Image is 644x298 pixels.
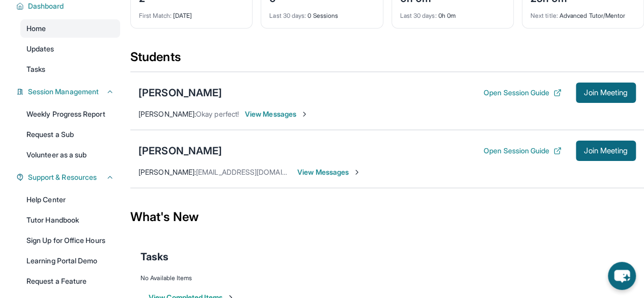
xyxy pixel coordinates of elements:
div: 0 Sessions [269,6,374,20]
a: Tutor Handbook [20,211,120,229]
a: Weekly Progress Report [20,105,120,123]
span: Join Meeting [584,148,628,154]
div: [DATE] [139,6,244,20]
div: Students [130,49,644,71]
span: Next title : [530,12,558,19]
button: Session Management [24,87,114,97]
span: Tasks [26,64,45,74]
span: Session Management [28,87,99,97]
button: chat-button [608,262,636,290]
img: Chevron-Right [300,110,309,118]
div: What's New [130,195,644,239]
a: Help Center [20,191,120,209]
a: Volunteer as a sub [20,146,120,164]
span: Last 30 days : [269,12,306,19]
span: View Messages [297,167,361,177]
span: Updates [26,44,54,54]
span: Support & Resources [28,172,97,182]
div: No Available Items [141,274,634,282]
a: Request a Sub [20,125,120,144]
span: First Match : [139,12,172,19]
span: Okay perfect! [196,110,239,118]
span: [PERSON_NAME] : [138,168,196,176]
span: Last 30 days : [400,12,437,19]
a: Request a Feature [20,272,120,290]
span: Join Meeting [584,90,628,96]
button: Open Session Guide [484,146,562,156]
button: Open Session Guide [484,88,562,98]
div: [PERSON_NAME] [138,86,222,100]
a: Tasks [20,60,120,78]
span: Home [26,23,46,34]
div: [PERSON_NAME] [138,144,222,158]
span: Dashboard [28,1,64,11]
div: 0h 0m [400,6,505,20]
a: Sign Up for Office Hours [20,231,120,250]
a: Learning Portal Demo [20,252,120,270]
button: Join Meeting [576,141,636,161]
span: [PERSON_NAME] : [138,110,196,118]
img: Chevron-Right [353,168,361,176]
div: Advanced Tutor/Mentor [530,6,635,20]
span: Tasks [141,250,169,264]
button: Join Meeting [576,83,636,103]
a: Home [20,19,120,38]
button: Support & Resources [24,172,114,182]
span: [EMAIL_ADDRESS][DOMAIN_NAME] [196,168,312,176]
a: Updates [20,40,120,58]
button: Dashboard [24,1,114,11]
span: View Messages [245,109,309,119]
